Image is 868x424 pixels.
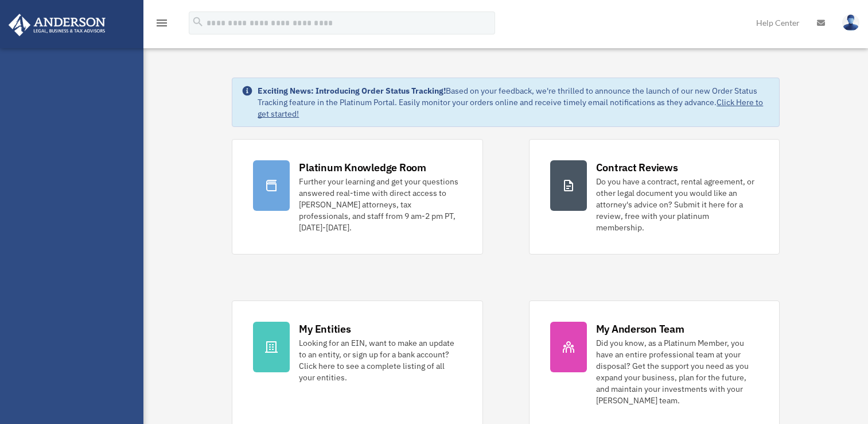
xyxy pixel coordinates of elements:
a: Click Here to get started! [258,97,763,119]
i: menu [155,16,169,30]
a: Contract Reviews Do you have a contract, rental agreement, or other legal document you would like... [529,139,780,255]
a: Platinum Knowledge Room Further your learning and get your questions answered real-time with dire... [232,139,482,255]
strong: Exciting News: Introducing Order Status Tracking! [258,86,446,96]
div: Contract Reviews [596,160,678,175]
div: Further your learning and get your questions answered real-time with direct access to [PERSON_NAM... [299,176,461,233]
div: Platinum Knowledge Room [299,160,426,175]
a: menu [155,20,169,30]
div: My Anderson Team [596,322,684,336]
div: Do you have a contract, rental agreement, or other legal document you would like an attorney's ad... [596,176,758,233]
div: Based on your feedback, we're thrilled to announce the launch of our new Order Status Tracking fe... [258,85,769,120]
img: User Pic [842,14,859,31]
div: My Entities [299,322,351,336]
div: Looking for an EIN, want to make an update to an entity, or sign up for a bank account? Click her... [299,337,461,383]
i: search [192,16,204,28]
img: Anderson Advisors Platinum Portal [5,14,109,36]
div: Did you know, as a Platinum Member, you have an entire professional team at your disposal? Get th... [596,337,758,406]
